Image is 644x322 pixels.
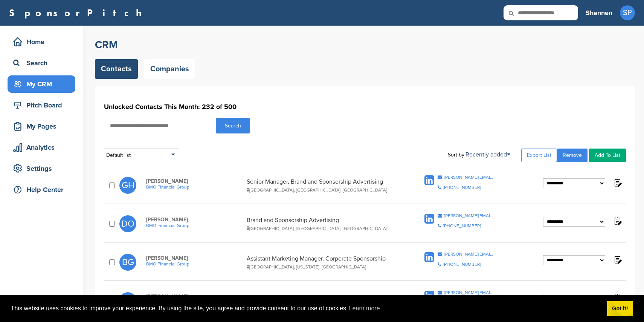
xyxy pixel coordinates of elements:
a: dismiss cookie message [607,301,633,316]
span: This website uses cookies to improve your experience. By using the site, you agree and provide co... [11,303,601,314]
div: Senior Manager, Brand and Sponsorship Advertising [247,178,399,193]
div: [PERSON_NAME][EMAIL_ADDRESS][PERSON_NAME][DOMAIN_NAME] [444,290,494,295]
iframe: Button to launch messaging window [614,292,638,316]
span: [PERSON_NAME] [146,178,243,184]
img: Notes [613,255,622,264]
a: Recently added [465,151,510,158]
div: [PERSON_NAME][EMAIL_ADDRESS][PERSON_NAME][DOMAIN_NAME] [444,213,494,218]
span: DO [119,215,136,232]
span: GH [119,177,136,194]
a: Analytics [8,139,75,156]
a: Help Center [8,181,75,198]
a: BMO Financial Group [146,261,243,267]
a: Export List [521,149,557,162]
div: Assistant Marketing Manager, Corporate Sponsorship [247,255,399,270]
h2: CRM [95,38,635,52]
div: [PERSON_NAME][EMAIL_ADDRESS][DOMAIN_NAME] [444,252,494,256]
a: Companies [144,59,195,79]
h3: Shannen [586,8,612,18]
div: Pitch Board [11,98,75,112]
div: [PHONE_NUMBER] [443,185,481,190]
div: Brand and Sponsorship Advertising [247,216,399,231]
div: My Pages [11,120,75,133]
div: [PHONE_NUMBER] [443,224,481,228]
div: [GEOGRAPHIC_DATA], [GEOGRAPHIC_DATA], [GEOGRAPHIC_DATA] [247,226,399,231]
span: JC [119,292,136,309]
div: Sort by: [448,152,510,158]
h1: Unlocked Contacts This Month: 232 of 500 [104,100,626,113]
a: My Pages [8,118,75,135]
div: [GEOGRAPHIC_DATA], [US_STATE], [GEOGRAPHIC_DATA] [247,264,399,270]
div: [PERSON_NAME][EMAIL_ADDRESS][PERSON_NAME][DOMAIN_NAME] [444,175,494,179]
a: BMO Financial Group [146,184,243,190]
span: BG [119,254,136,271]
div: My CRM [11,77,75,91]
a: Remove [557,149,588,162]
a: Pitch Board [8,97,75,114]
span: SP [620,5,635,20]
div: Search [11,56,75,70]
div: Home [11,35,75,49]
span: [PERSON_NAME] [146,293,243,300]
span: [PERSON_NAME] [146,255,243,261]
a: Add To List [589,149,626,162]
a: SponsorPitch [9,8,147,18]
a: My CRM [8,75,75,93]
div: Help Center [11,183,75,196]
div: Sponsorship Coordinator [247,293,399,308]
button: Search [216,118,250,133]
div: Analytics [11,141,75,154]
a: Settings [8,160,75,177]
a: Shannen [586,5,612,21]
a: Home [8,33,75,51]
div: [GEOGRAPHIC_DATA], [GEOGRAPHIC_DATA], [GEOGRAPHIC_DATA] [247,187,399,193]
img: Notes [613,178,622,187]
a: BMO Financial Group [146,223,243,228]
span: [PERSON_NAME] [146,216,243,223]
div: Default list [104,149,179,162]
img: Notes [613,293,622,303]
a: learn more about cookies [348,303,381,314]
div: Settings [11,162,75,175]
a: Search [8,54,75,72]
a: Contacts [95,59,138,79]
div: [PHONE_NUMBER] [443,262,481,267]
img: Notes [613,216,622,226]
